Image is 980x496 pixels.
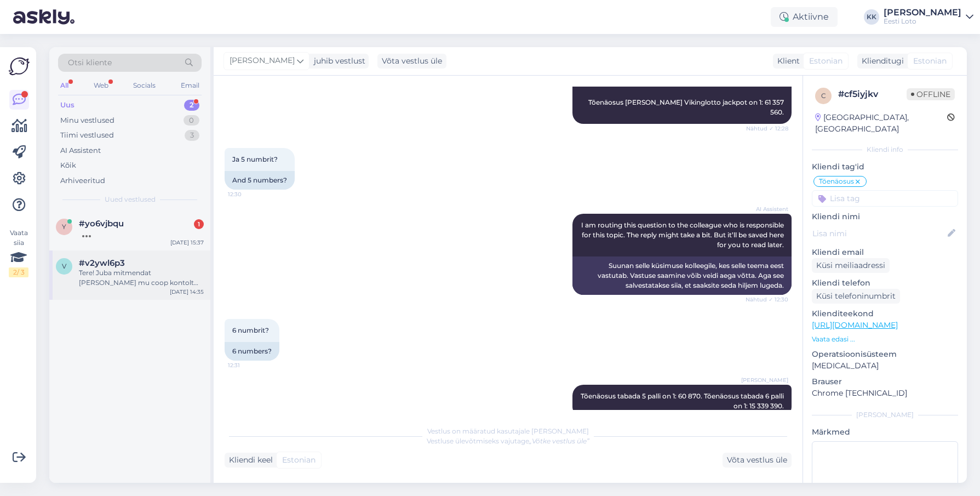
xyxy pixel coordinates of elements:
[377,54,446,69] div: Võta vestlus üle
[228,190,269,198] span: 12:30
[194,219,204,229] div: 1
[838,88,907,101] div: # cf5iyjkv
[747,205,788,213] span: AI Assistent
[225,342,279,361] div: 6 numbers?
[170,288,204,296] div: [DATE] 14:35
[812,308,958,320] p: Klienditeekond
[812,161,958,173] p: Kliendi tag'id
[741,376,788,384] span: [PERSON_NAME]
[60,130,114,141] div: Tiimi vestlused
[913,55,947,67] span: Estonian
[581,221,786,249] span: I am routing this question to the colleague who is responsible for this topic. The reply might ta...
[225,454,273,466] div: Kliendi keel
[60,175,105,186] div: Arhiveeritud
[105,195,156,204] span: Uued vestlused
[184,100,199,111] div: 2
[746,295,788,304] span: Nähtud ✓ 12:30
[232,155,278,163] span: Ja 5 numbrit?
[864,9,879,25] div: KK
[812,289,900,304] div: Küsi telefoninumbrit
[884,8,961,17] div: [PERSON_NAME]
[9,56,30,77] img: Askly Logo
[185,130,199,141] div: 3
[815,112,947,135] div: [GEOGRAPHIC_DATA], [GEOGRAPHIC_DATA]
[310,55,365,67] div: juhib vestlust
[228,361,269,369] span: 12:31
[812,145,958,155] div: Kliendi info
[812,426,958,438] p: Märkmed
[812,349,958,360] p: Operatsioonisüsteem
[812,258,890,273] div: Küsi meiliaadressi
[225,171,295,190] div: And 5 numbers?
[91,78,111,93] div: Web
[773,55,800,67] div: Klient
[812,360,958,372] p: [MEDICAL_DATA]
[230,55,295,67] span: [PERSON_NAME]
[857,55,904,67] div: Klienditugi
[60,115,114,126] div: Minu vestlused
[79,268,204,288] div: Tere! Juba mitmendat [PERSON_NAME] mu coop kontolt topelt raha. Kandsin 5 eurot om rahakotti siin...
[184,115,199,126] div: 0
[58,78,71,93] div: All
[282,454,316,466] span: Estonian
[79,219,124,229] span: #yo6vjbqu
[9,228,28,277] div: Vaata siia
[812,247,958,258] p: Kliendi email
[884,8,973,26] a: [PERSON_NAME]Eesti Loto
[809,55,843,67] span: Estonian
[812,376,958,387] p: Brauser
[529,437,589,445] i: „Võtke vestlus üle”
[746,124,788,133] span: Nähtud ✓ 12:28
[884,17,961,26] div: Eesti Loto
[572,256,792,295] div: Suunan selle küsimuse kolleegile, kes selle teema eest vastutab. Vastuse saamine võib veidi aega ...
[812,227,945,240] input: Lisa nimi
[771,7,838,27] div: Aktiivne
[79,258,125,268] span: #v2ywl6p3
[9,267,28,277] div: 2 / 3
[60,145,101,156] div: AI Assistent
[179,78,202,93] div: Email
[427,437,589,445] span: Vestluse ülevõtmiseks vajutage
[581,392,786,410] span: Tõenäosus tabada 5 palli on 1: 60 870. Tõenäosus tabada 6 palli on 1: 15 339 390.
[170,238,204,247] div: [DATE] 15:37
[812,277,958,289] p: Kliendi telefon
[62,262,66,270] span: v
[819,178,854,185] span: Tõenäosus
[131,78,158,93] div: Socials
[62,223,66,231] span: y
[232,326,269,334] span: 6 numbrit?
[812,211,958,223] p: Kliendi nimi
[60,160,76,171] div: Kõik
[812,410,958,420] div: [PERSON_NAME]
[68,57,112,69] span: Otsi kliente
[812,320,898,330] a: [URL][DOMAIN_NAME]
[723,453,792,468] div: Võta vestlus üle
[821,92,826,100] span: c
[60,100,74,111] div: Uus
[812,334,958,344] p: Vaata edasi ...
[907,88,955,100] span: Offline
[427,427,589,435] span: Vestlus on määratud kasutajale [PERSON_NAME]
[812,387,958,399] p: Chrome [TECHNICAL_ID]
[812,190,958,207] input: Lisa tag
